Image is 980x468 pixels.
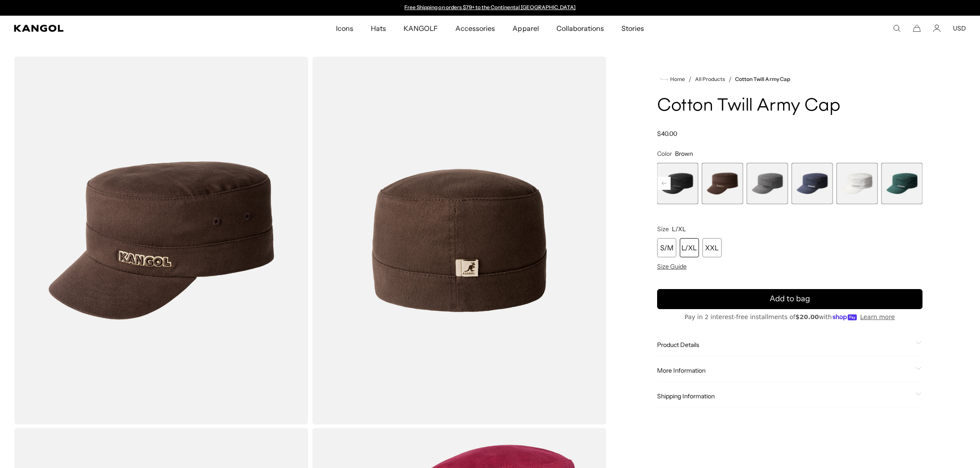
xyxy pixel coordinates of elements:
label: Black [657,163,699,204]
div: Announcement [400,4,580,11]
span: Icons [336,16,353,41]
span: Collaborations [556,16,604,41]
span: L/XL [672,225,686,233]
li: / [725,74,732,84]
span: Add to bag [770,293,810,305]
li: / [685,74,692,84]
slideshow-component: Announcement bar [400,4,580,11]
div: 8 of 9 [836,163,878,204]
div: 5 of 9 [702,163,743,204]
div: L/XL [680,238,699,257]
div: 6 of 9 [746,163,788,204]
img: color-brown [14,57,309,424]
button: USD [953,24,966,32]
a: Collaborations [548,16,613,41]
span: Product Details [657,341,912,349]
a: Cotton Twill Army Cap [735,76,790,82]
span: $40.00 [657,130,677,138]
label: Pine [881,163,922,204]
button: Add to bag [657,289,922,309]
a: Accessories [447,16,504,41]
a: All Products [695,76,725,82]
a: Account [933,24,941,32]
span: Apparel [512,16,539,41]
label: Brown [702,163,743,204]
label: Grey [746,163,788,204]
a: Free Shipping on orders $79+ to the Continental [GEOGRAPHIC_DATA] [404,4,576,10]
span: Stories [621,16,644,41]
span: Hats [371,16,386,41]
div: 4 of 9 [657,163,699,204]
a: Home [661,75,685,83]
label: White [836,163,878,204]
div: 1 of 2 [400,4,580,11]
span: More Information [657,367,912,374]
span: Size [657,225,669,233]
div: 7 of 9 [791,163,833,204]
span: Accessories [455,16,495,41]
a: Hats [362,16,395,41]
div: 9 of 9 [881,163,922,204]
a: KANGOLF [395,16,447,41]
button: Cart [913,24,921,32]
div: XXL [702,238,722,257]
span: Shipping Information [657,392,912,400]
span: KANGOLF [404,16,438,41]
a: Kangol [14,25,223,32]
summary: Search here [893,24,901,32]
a: Stories [613,16,653,41]
img: color-brown [312,57,607,424]
a: Icons [327,16,362,41]
div: S/M [657,238,676,257]
span: Size Guide [657,263,687,270]
h1: Cotton Twill Army Cap [657,97,922,116]
label: Navy [791,163,833,204]
span: Home [668,76,685,82]
span: Brown [675,150,693,158]
span: Color [657,150,672,158]
a: Apparel [504,16,547,41]
nav: breadcrumbs [657,74,922,84]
